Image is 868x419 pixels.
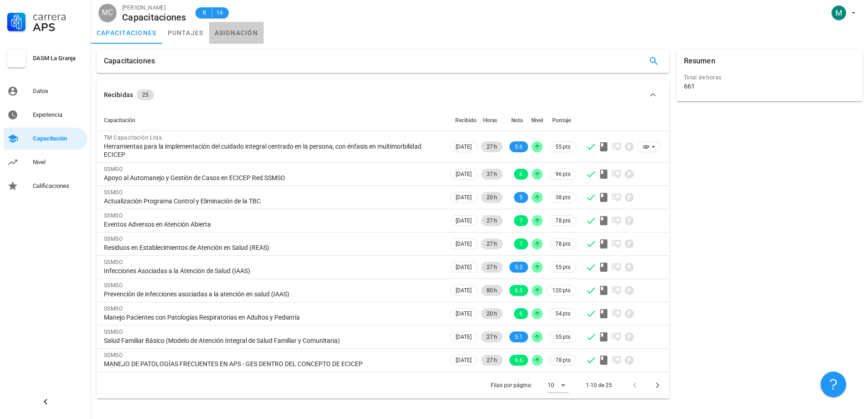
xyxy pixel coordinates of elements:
[104,174,441,182] div: Apoyo al Automanejo y Gestión de Casos en ECICEP Red SSMSO
[456,355,472,365] span: [DATE]
[104,49,155,73] div: Capacitaciones
[511,117,523,124] span: Nota
[515,262,523,273] span: 5.2
[33,22,84,33] div: APS
[487,308,497,319] span: 20 h
[456,262,472,272] span: [DATE]
[552,117,571,124] span: Puntaje
[104,282,123,289] span: SSMSO
[102,4,113,22] span: MC
[33,11,84,22] div: Carrera
[555,216,570,225] span: 78 pts
[555,170,570,179] span: 96 pts
[456,285,472,295] span: [DATE]
[104,212,123,219] span: SSMSO
[4,128,87,150] a: Capacitación
[515,331,523,342] span: 5.1
[455,117,477,124] span: Recibido
[544,109,578,131] th: Puntaje
[448,109,479,131] th: Recibido
[33,88,84,95] div: Datos
[504,109,530,131] th: Nota
[104,336,441,345] div: Salud Familiar Básico (Modelo de Atención Integral de Salud Familiar y Comunitaria)
[832,5,846,20] div: avatar
[122,3,186,12] div: [PERSON_NAME]
[33,182,84,190] div: Calificaciones
[104,243,441,252] div: Residuos en Establecimientos de Atención en Salud (REAS)
[4,151,87,173] a: Nivel
[456,309,472,319] span: [DATE]
[104,220,441,228] div: Eventos Adversos en Atención Abierta
[487,238,497,249] span: 27 h
[104,197,441,205] div: Actualización Programa Control y Eliminación de la TBC
[684,49,715,73] div: Resumen
[531,117,543,124] span: Nivel
[104,259,123,265] span: SSMSO
[552,286,570,295] span: 120 pts
[487,285,497,296] span: 80 h
[33,55,84,62] div: DASM La Granja
[519,192,523,203] span: 5
[4,104,87,126] a: Experiencia
[97,109,448,131] th: Capacitación
[555,263,570,272] span: 55 pts
[98,4,117,22] div: avatar
[201,8,208,17] span: B
[515,141,523,152] span: 5.6
[216,8,223,17] span: 14
[104,189,123,196] span: SSMSO
[4,175,87,197] a: Calificaciones
[104,313,441,321] div: Manejo Pacientes con Patologías Respiratorias en Adultos y Pediatría
[104,329,123,335] span: SSMSO
[487,192,497,203] span: 20 h
[684,73,855,82] div: Total de horas
[487,141,497,152] span: 27 h
[104,90,133,100] div: Recibidas
[104,236,123,242] span: SSMSO
[456,216,472,226] span: [DATE]
[491,372,569,398] div: Filas por página:
[104,142,441,159] div: Herramientas para la implementación del cuidado integral centrado en la persona, con énfasis en m...
[456,169,472,179] span: [DATE]
[555,193,570,202] span: 38 pts
[649,377,666,393] button: Página siguiente
[548,381,554,389] div: 10
[519,308,523,319] span: 6
[487,262,497,273] span: 27 h
[104,134,163,141] span: TM Capacitación Ltda.
[487,215,497,226] span: 27 h
[456,239,472,249] span: [DATE]
[519,169,523,180] span: 6
[33,111,84,119] div: Experiencia
[487,355,497,366] span: 27 h
[209,22,264,44] a: asignación
[530,109,544,131] th: Nivel
[97,80,669,109] button: Recibidas 25
[33,159,84,166] div: Nivel
[555,239,570,248] span: 78 pts
[456,332,472,342] span: [DATE]
[33,135,84,142] div: Capacitación
[483,117,497,124] span: Horas
[515,285,523,296] span: 6.5
[548,378,569,393] div: 10Filas por página:
[487,331,497,342] span: 27 h
[684,82,695,90] div: 661
[104,267,441,275] div: Infecciones Asociadas a la Atención de Salud (IAAS)
[162,22,209,44] a: puntajes
[104,117,135,124] span: Capacitación
[104,305,123,312] span: SSMSO
[487,169,497,180] span: 37 h
[456,192,472,202] span: [DATE]
[515,355,523,366] span: 6.6
[519,238,523,249] span: 7
[479,109,504,131] th: Horas
[519,215,523,226] span: 7
[104,166,123,172] span: SSMSO
[104,290,441,298] div: Prevención de infecciones asociadas a la atención en salud (IAAS)
[91,22,162,44] a: capacitaciones
[122,12,186,22] div: Capacitaciones
[104,360,441,368] div: MANEJO DE PATOLOGÍAS FRECUENTES EN APS - GES DENTRO DEL CONCEPTO DE ECICEP
[142,89,149,100] span: 25
[555,356,570,365] span: 78 pts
